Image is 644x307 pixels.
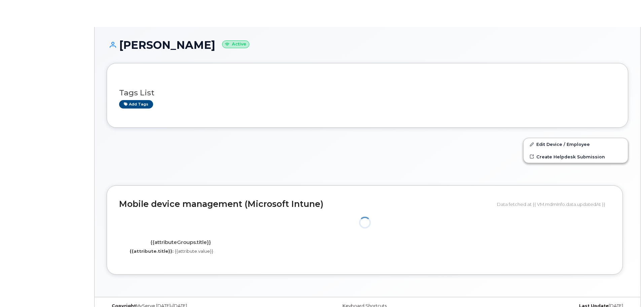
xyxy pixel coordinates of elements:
h2: Mobile device management (Microsoft Intune) [119,199,492,209]
a: Create Helpdesk Submission [524,151,628,163]
small: Active [222,40,249,48]
label: {{attribute.title}}: [130,248,174,254]
a: Add tags [119,100,153,109]
h4: {{attributeGroups.title}} [124,240,237,245]
span: {{attribute.value}} [175,248,213,254]
a: Edit Device / Employee [524,138,628,150]
div: Data fetched at {{ VM.mdmInfo.data.updatedAt }} [497,198,610,211]
h3: Tags List [119,89,616,97]
h1: [PERSON_NAME] [107,39,628,51]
